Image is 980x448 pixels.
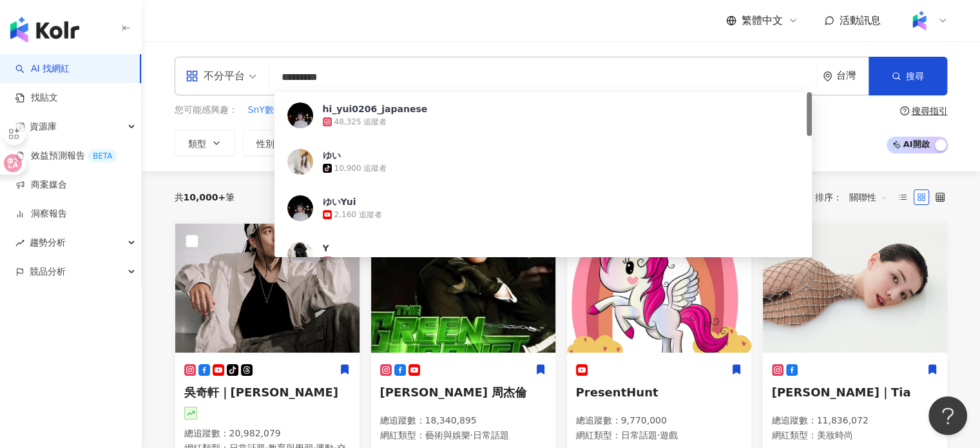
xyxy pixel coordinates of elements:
[772,385,911,399] span: [PERSON_NAME]｜Tia
[869,57,947,95] button: 搜尋
[30,112,57,141] span: 資源庫
[15,208,67,220] a: 洞察報告
[840,14,881,26] span: 活動訊息
[184,192,226,202] span: 10,000+
[175,130,235,156] button: 類型
[576,414,742,427] p: 總追蹤數 ： 9,770,000
[334,256,382,267] div: 2,248 追蹤者
[371,224,555,353] img: KOL Avatar
[621,430,657,440] span: 日常話題
[188,139,206,149] span: 類型
[906,71,924,81] span: 搜尋
[823,72,832,81] span: environment
[287,195,313,221] img: KOL Avatar
[815,187,895,208] div: 排序：
[323,242,329,255] div: Y
[323,102,428,115] div: hi_yui0206_japanese
[425,430,470,440] span: 藝術與娛樂
[15,179,67,191] a: 商案媒合
[742,14,783,28] span: 繁體中文
[576,385,658,399] span: PresentHunt
[10,17,79,43] img: logo
[567,224,751,353] img: KOL Avatar
[907,8,932,33] img: Kolr%20app%20icon%20%281%29.png
[660,430,678,440] span: 遊戲
[175,104,238,117] span: 您可能感興趣：
[817,430,853,440] span: 美妝時尚
[470,430,473,440] span: ·
[256,139,274,149] span: 性別
[473,430,509,440] span: 日常話題
[15,239,24,248] span: rise
[900,106,909,115] span: question-circle
[30,228,66,257] span: 趨勢分析
[186,66,245,86] div: 不分平台
[175,192,235,202] div: 共 筆
[912,106,948,116] div: 搜尋指引
[334,117,387,128] div: 48,325 追蹤者
[186,70,198,83] span: appstore
[184,385,338,399] span: 吳奇軒｜[PERSON_NAME]
[849,187,888,208] span: 關聯性
[184,427,351,440] p: 總追蹤數 ： 20,982,079
[334,209,382,220] div: 2,160 追蹤者
[248,104,335,117] span: SnY數位帳戶&信用卡
[243,130,303,156] button: 性別
[323,149,341,162] div: ゆい
[334,163,387,174] div: 10,900 追蹤者
[287,242,313,268] img: KOL Avatar
[15,92,58,104] a: 找貼文
[763,224,947,353] img: KOL Avatar
[772,429,938,442] p: 網紅類型 ：
[576,429,742,442] p: 網紅類型 ：
[15,150,117,162] a: 效益預測報告BETA
[287,149,313,175] img: KOL Avatar
[928,396,967,435] iframe: Help Scout Beacon - Open
[15,63,70,75] a: searchAI 找網紅
[380,414,546,427] p: 總追蹤數 ： 18,340,895
[380,385,527,399] span: [PERSON_NAME] 周杰倫
[30,257,66,286] span: 競品分析
[657,430,660,440] span: ·
[175,224,360,353] img: KOL Avatar
[380,429,546,442] p: 網紅類型 ：
[247,103,336,117] button: SnY數位帳戶&信用卡
[287,102,313,128] img: KOL Avatar
[323,195,356,208] div: ゆいYui
[772,414,938,427] p: 總追蹤數 ： 11,836,072
[836,70,869,81] div: 台灣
